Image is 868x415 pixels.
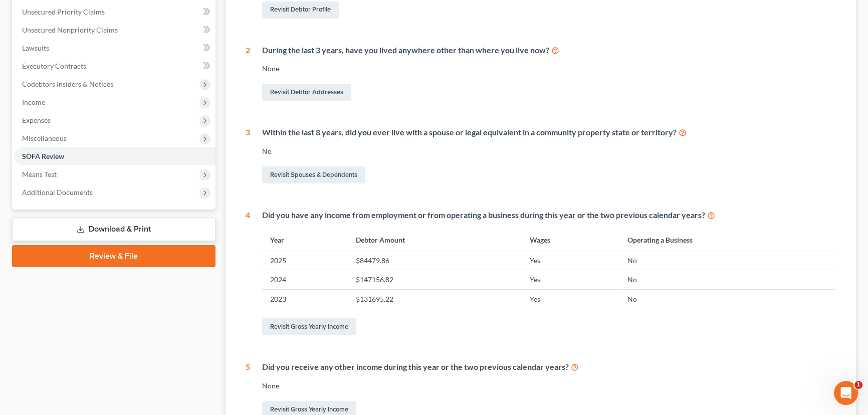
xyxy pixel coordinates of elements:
td: $131695.22 [348,289,522,308]
span: 1 [854,381,862,389]
td: No [619,270,836,289]
span: Lawsuits [22,44,49,52]
th: Year [262,229,348,251]
a: Review & File [12,245,215,267]
a: SOFA Review [14,147,215,165]
div: 3 [246,127,250,185]
td: Yes [522,289,619,308]
iframe: Intercom live chat [834,381,858,405]
span: Additional Documents [22,188,93,196]
div: 4 [246,210,250,337]
div: None [262,381,836,391]
td: Yes [522,251,619,270]
a: Lawsuits [14,39,215,57]
td: 2025 [262,251,348,270]
a: Revisit Gross Yearly Income [262,318,356,335]
span: Income [22,98,45,106]
a: Revisit Spouses & Dependents [262,166,365,183]
th: Debtor Amount [348,229,522,251]
span: Means Test [22,170,57,178]
div: None [262,64,836,74]
span: SOFA Review [22,152,64,160]
a: Unsecured Nonpriority Claims [14,21,215,39]
td: $147156.82 [348,270,522,289]
a: Revisit Debtor Addresses [262,84,351,101]
td: 2024 [262,270,348,289]
td: No [619,289,836,308]
th: Operating a Business [619,229,836,251]
div: During the last 3 years, have you lived anywhere other than where you live now? [262,45,836,56]
td: 2023 [262,289,348,308]
td: No [619,251,836,270]
span: Unsecured Nonpriority Claims [22,26,118,34]
span: Expenses [22,116,51,124]
span: Miscellaneous [22,134,67,142]
a: Unsecured Priority Claims [14,3,215,21]
div: 2 [246,45,250,103]
div: Did you have any income from employment or from operating a business during this year or the two ... [262,210,836,221]
th: Wages [522,229,619,251]
div: No [262,146,836,156]
span: Unsecured Priority Claims [22,8,105,16]
td: $84479.86 [348,251,522,270]
div: Did you receive any other income during this year or the two previous calendar years? [262,361,836,373]
a: Revisit Debtor Profile [262,2,339,19]
a: Download & Print [12,218,215,241]
a: Executory Contracts [14,57,215,75]
span: Executory Contracts [22,62,86,70]
td: Yes [522,270,619,289]
div: Within the last 8 years, did you ever live with a spouse or legal equivalent in a community prope... [262,127,836,138]
span: Codebtors Insiders & Notices [22,80,113,88]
